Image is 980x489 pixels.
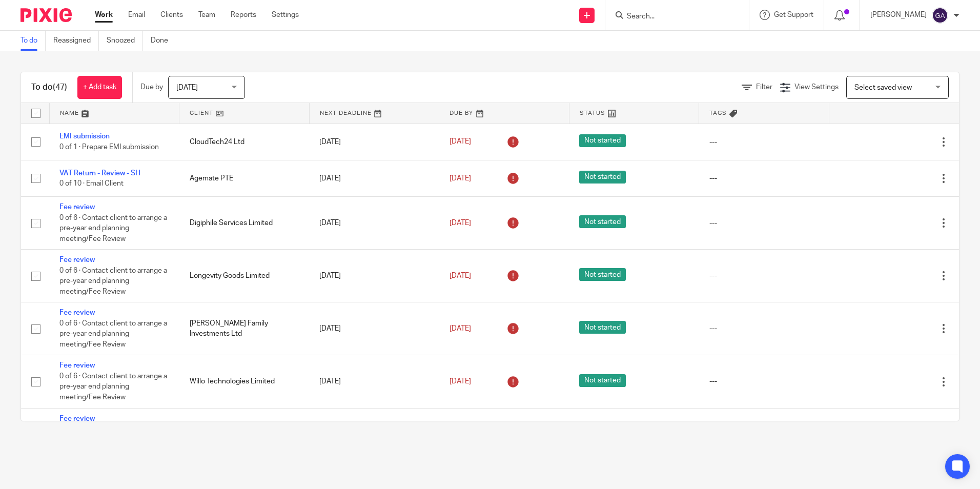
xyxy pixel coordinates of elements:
[579,171,626,184] span: Not started
[709,271,819,281] div: ---
[179,124,310,160] td: CloudTech24 Ltd
[309,124,439,160] td: [DATE]
[709,137,819,147] div: ---
[272,10,299,20] a: Settings
[309,160,439,196] td: [DATE]
[309,408,439,461] td: [DATE]
[59,415,95,422] a: Fee review
[59,180,124,187] span: 0 of 10 · Email Client
[59,144,159,151] span: 0 of 1 · Prepare EMI submission
[59,256,95,263] a: Fee review
[309,355,439,408] td: [DATE]
[450,138,471,146] span: [DATE]
[160,10,183,20] a: Clients
[854,84,912,91] span: Select saved view
[309,197,439,250] td: [DATE]
[151,31,176,51] a: Done
[794,84,839,91] span: View Settings
[179,197,310,250] td: Digiphile Services Limited
[932,7,948,24] img: svg%3E
[59,133,110,140] a: EMI submission
[450,325,471,332] span: [DATE]
[709,376,819,386] div: ---
[579,215,626,228] span: Not started
[579,268,626,281] span: Not started
[77,76,122,99] a: + Add task
[128,10,145,20] a: Email
[179,250,310,302] td: Longevity Goods Limited
[179,302,310,355] td: [PERSON_NAME] Family Investments Ltd
[59,309,95,316] a: Fee review
[709,323,819,334] div: ---
[450,272,471,279] span: [DATE]
[140,82,163,92] p: Due by
[579,134,626,147] span: Not started
[179,160,310,196] td: Agemate PTE
[95,10,113,20] a: Work
[59,267,167,295] span: 0 of 6 · Contact client to arrange a pre-year end planning meeting/Fee Review
[774,11,813,18] span: Get Support
[450,378,471,385] span: [DATE]
[709,110,727,116] span: Tags
[59,203,95,211] a: Fee review
[53,31,99,51] a: Reassigned
[309,250,439,302] td: [DATE]
[756,84,772,91] span: Filter
[59,362,95,369] a: Fee review
[176,84,198,91] span: [DATE]
[709,218,819,228] div: ---
[179,355,310,408] td: Willo Technologies Limited
[870,10,927,20] p: [PERSON_NAME]
[59,170,140,177] a: VAT Return - Review - SH
[709,173,819,184] div: ---
[21,8,72,22] img: Pixie
[450,219,471,227] span: [DATE]
[107,31,143,51] a: Snoozed
[198,10,215,20] a: Team
[59,373,167,401] span: 0 of 6 · Contact client to arrange a pre-year end planning meeting/Fee Review
[59,214,167,242] span: 0 of 6 · Contact client to arrange a pre-year end planning meeting/Fee Review
[59,320,167,348] span: 0 of 6 · Contact client to arrange a pre-year end planning meeting/Fee Review
[231,10,256,20] a: Reports
[53,83,67,91] span: (47)
[309,302,439,355] td: [DATE]
[626,12,718,22] input: Search
[179,408,310,461] td: [DATE] House Limited
[31,82,67,93] h1: To do
[579,321,626,334] span: Not started
[579,374,626,387] span: Not started
[450,175,471,182] span: [DATE]
[21,31,46,51] a: To do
